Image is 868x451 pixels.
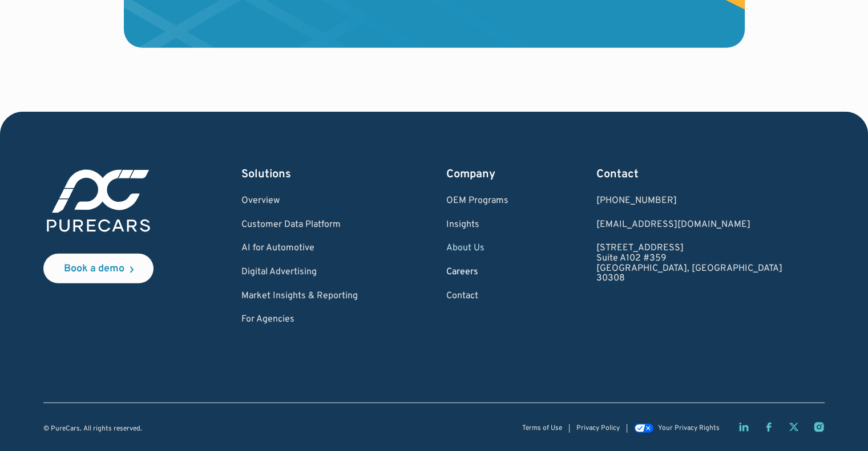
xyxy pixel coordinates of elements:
[596,196,782,206] div: [PHONE_NUMBER]
[813,421,825,433] a: Instagram page
[634,425,720,433] a: Your Privacy Rights
[446,166,508,182] div: Company
[788,421,800,433] a: Twitter X page
[241,166,358,182] div: Solutions
[522,425,562,432] a: Terms of Use
[241,220,358,230] a: Customer Data Platform
[446,196,508,206] a: OEM Programs
[241,196,358,206] a: Overview
[43,166,154,235] img: purecars logo
[738,421,749,433] a: LinkedIn page
[446,243,508,254] a: About Us
[64,264,124,274] div: Book a demo
[763,421,774,433] a: Facebook page
[43,254,154,283] a: Book a demo
[596,220,782,230] a: Email us
[596,243,782,283] a: [STREET_ADDRESS]Suite A102 #359[GEOGRAPHIC_DATA], [GEOGRAPHIC_DATA]30308
[241,243,358,254] a: AI for Automotive
[241,315,358,325] a: For Agencies
[576,425,620,432] a: Privacy Policy
[446,220,508,230] a: Insights
[241,291,358,302] a: Market Insights & Reporting
[446,267,508,278] a: Careers
[658,425,720,432] div: Your Privacy Rights
[596,166,782,182] div: Contact
[241,267,358,278] a: Digital Advertising
[446,291,508,302] a: Contact
[43,425,142,433] div: © PureCars. All rights reserved.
